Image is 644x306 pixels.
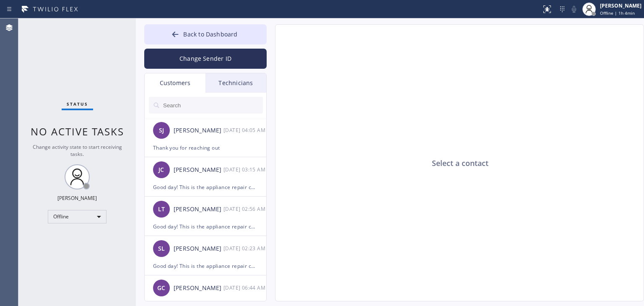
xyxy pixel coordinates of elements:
[174,244,223,254] div: [PERSON_NAME]
[600,2,641,9] div: [PERSON_NAME]
[31,124,124,138] span: No active tasks
[144,49,267,69] button: Change Sender ID
[158,205,165,214] span: LT
[157,283,165,293] span: GC
[174,165,223,175] div: [PERSON_NAME]
[153,222,258,231] div: Good day! This is the appliance repair company you recently contacted. Unfortunately our phone re...
[144,24,267,44] button: Back to Dashboard
[600,10,635,16] span: Offline | 1h 4min
[568,3,580,15] button: Mute
[223,204,267,214] div: 09/09/2025 9:56 AM
[67,101,88,107] span: Status
[57,194,97,202] div: [PERSON_NAME]
[174,205,223,214] div: [PERSON_NAME]
[48,210,106,223] div: Offline
[223,283,267,293] div: 09/09/2025 9:44 AM
[159,126,164,135] span: SJ
[153,182,258,192] div: Good day! This is the appliance repair company you recently contacted. Unfortunately our phone re...
[223,244,267,253] div: 09/09/2025 9:23 AM
[183,30,237,38] span: Back to Dashboard
[223,125,267,135] div: 09/09/2025 9:05 AM
[158,244,165,254] span: SL
[223,165,267,174] div: 09/09/2025 9:15 AM
[174,126,223,135] div: [PERSON_NAME]
[162,97,263,114] input: Search
[153,261,258,271] div: Good day! This is the appliance repair company you recently contacted. Unfortunately our phone re...
[158,165,164,175] span: JC
[153,143,258,153] div: Thank you for reaching out
[205,73,266,93] div: Technicians
[145,73,205,93] div: Customers
[174,283,223,293] div: [PERSON_NAME]
[33,143,122,158] span: Change activity state to start receiving tasks.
